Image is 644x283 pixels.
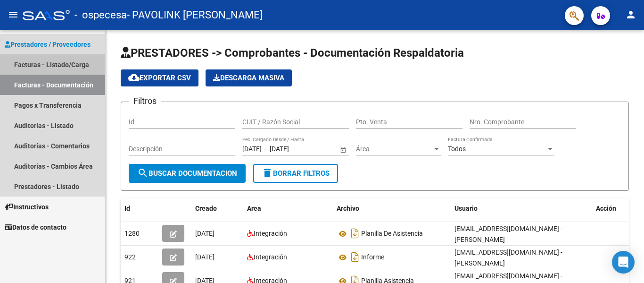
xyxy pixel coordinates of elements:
[349,226,361,241] i: Descargar documento
[206,69,292,86] app-download-masive: Descarga masiva de comprobantes (adjuntos)
[124,230,140,237] span: 1280
[454,205,478,212] span: Usuario
[338,145,348,154] button: Open calendar
[213,74,284,82] span: Descarga Masiva
[127,5,263,26] span: - PAVOLINK [PERSON_NAME]
[195,230,215,237] span: [DATE]
[356,145,432,153] span: Área
[5,222,66,232] span: Datos de contacto
[337,205,359,212] span: Archivo
[124,253,136,261] span: 922
[454,225,562,243] span: [EMAIL_ADDRESS][DOMAIN_NAME] - [PERSON_NAME]
[121,46,464,60] span: PRESTADORES -> Comprobantes - Documentación Respaldatoria
[129,94,161,108] h3: Filtros
[270,145,316,153] input: End date
[625,9,636,20] mat-icon: person
[243,198,333,219] datatable-header-cell: Area
[254,230,287,237] span: Integración
[128,72,140,83] mat-icon: cloud_download
[451,198,592,219] datatable-header-cell: Usuario
[361,254,384,261] span: Informe
[454,249,562,267] span: [EMAIL_ADDRESS][DOMAIN_NAME] - [PERSON_NAME]
[121,198,158,219] datatable-header-cell: Id
[137,169,237,178] span: Buscar Documentacion
[137,167,149,179] mat-icon: search
[448,145,466,153] span: Todos
[191,198,243,219] datatable-header-cell: Creado
[264,145,268,153] span: –
[592,198,639,219] datatable-header-cell: Acción
[612,251,635,274] div: Open Intercom Messenger
[333,198,451,219] datatable-header-cell: Archivo
[361,230,423,238] span: Planilla De Asistencia
[262,167,273,179] mat-icon: delete
[121,69,198,86] button: Exportar CSV
[5,39,91,50] span: Prestadores / Proveedores
[242,145,262,153] input: Start date
[262,169,330,178] span: Borrar Filtros
[195,253,215,261] span: [DATE]
[596,205,616,212] span: Acción
[206,69,292,86] button: Descarga Masiva
[128,74,191,82] span: Exportar CSV
[5,202,49,212] span: Instructivos
[124,205,130,212] span: Id
[349,249,361,265] i: Descargar documento
[254,253,287,261] span: Integración
[129,164,246,183] button: Buscar Documentacion
[8,9,19,20] mat-icon: menu
[247,205,261,212] span: Area
[253,164,338,183] button: Borrar Filtros
[195,205,217,212] span: Creado
[74,5,127,26] span: - ospecesa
